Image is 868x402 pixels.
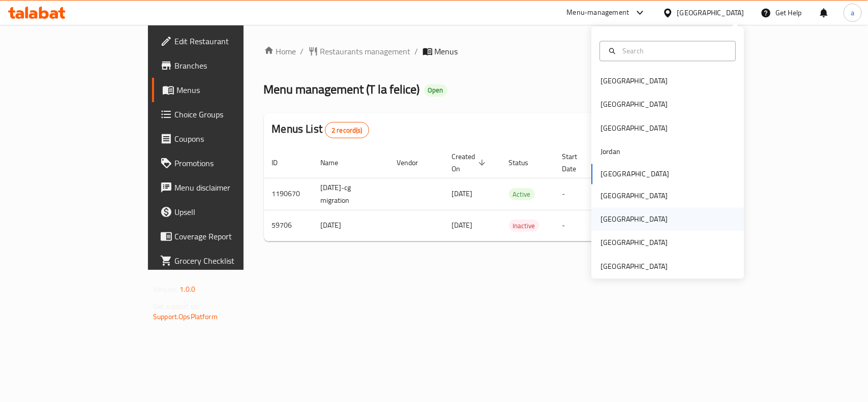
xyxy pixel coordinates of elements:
[152,151,293,175] a: Promotions
[601,261,668,272] div: [GEOGRAPHIC_DATA]
[152,224,293,249] a: Coverage Report
[562,150,591,175] span: Start Date
[264,78,420,101] span: Menu management ( T la felice )
[153,310,218,323] a: Support.OpsPlatform
[272,157,291,169] span: ID
[435,45,458,57] span: Menus
[618,45,729,56] input: Search
[851,7,854,18] span: a
[397,157,432,169] span: Vendor
[509,220,540,232] span: Inactive
[320,45,411,57] span: Restaurants management
[174,181,285,194] span: Menu disclaimer
[325,122,369,138] div: Total records count
[152,102,293,127] a: Choice Groups
[176,84,285,96] span: Menus
[153,283,178,296] span: Version:
[452,187,473,200] span: [DATE]
[325,126,369,135] span: 2 record(s)
[152,78,293,102] a: Menus
[567,7,630,19] div: Menu-management
[174,59,285,72] span: Branches
[174,206,285,218] span: Upsell
[321,157,352,169] span: Name
[424,84,447,97] div: Open
[174,157,285,169] span: Promotions
[152,200,293,224] a: Upsell
[601,214,668,225] div: [GEOGRAPHIC_DATA]
[174,108,285,120] span: Choice Groups
[313,178,389,210] td: [DATE]-cg migration
[174,35,285,47] span: Edit Restaurant
[424,86,447,95] span: Open
[152,29,293,53] a: Edit Restaurant
[174,255,285,267] span: Grocery Checklist
[677,7,744,18] div: [GEOGRAPHIC_DATA]
[152,249,293,273] a: Grocery Checklist
[509,188,535,200] div: Active
[152,127,293,151] a: Coupons
[152,175,293,200] a: Menu disclaimer
[174,133,285,145] span: Coupons
[509,157,542,169] span: Status
[174,230,285,242] span: Coverage Report
[601,146,620,158] div: Jordan
[601,190,668,201] div: [GEOGRAPHIC_DATA]
[452,219,473,232] span: [DATE]
[301,45,304,57] li: /
[272,121,369,138] h2: Menus List
[601,122,668,134] div: [GEOGRAPHIC_DATA]
[554,210,603,241] td: -
[308,45,411,57] a: Restaurants management
[415,45,418,57] li: /
[152,53,293,78] a: Branches
[264,147,769,241] table: enhanced table
[554,178,603,210] td: -
[452,150,489,175] span: Created On
[264,45,700,57] nav: breadcrumb
[601,237,668,249] div: [GEOGRAPHIC_DATA]
[153,300,200,313] span: Get support on:
[601,76,668,87] div: [GEOGRAPHIC_DATA]
[509,189,535,200] span: Active
[313,210,389,241] td: [DATE]
[179,283,195,296] span: 1.0.0
[601,99,668,110] div: [GEOGRAPHIC_DATA]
